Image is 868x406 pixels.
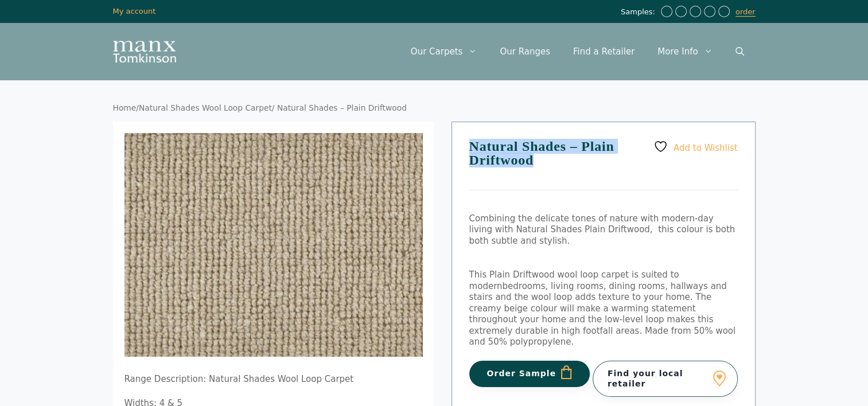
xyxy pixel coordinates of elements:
span: Add to Wishlist [674,142,738,153]
a: Our Ranges [488,34,562,69]
nav: Primary [399,34,756,69]
a: Our Carpets [399,34,489,69]
a: Find your local retailer [593,361,738,396]
a: order [735,7,756,17]
a: Home [113,103,137,112]
span: bedrooms, living rooms, dining rooms, hallways and stairs and the wool loop adds texture to your ... [469,281,736,348]
a: Find a Retailer [562,34,646,69]
a: Add to Wishlist [653,139,737,154]
a: More Info [646,34,723,69]
img: Manx Tomkinson [113,41,176,63]
a: Natural Shades Wool Loop Carpet [139,103,272,112]
span: Combining the delicate tones of nature with modern-day living with Natural Shades Plain Driftwood... [469,213,735,246]
h1: Natural Shades – Plain Driftwood [469,139,738,190]
span: Samples: [621,7,658,17]
button: Order Sample [469,361,590,387]
p: Range Description: Natural Shades Wool Loop Carpet [124,374,423,385]
a: Open Search Bar [724,34,756,69]
nav: Breadcrumb [113,103,756,114]
a: My account [113,7,156,15]
span: This Plain Driftwood wool loop carpet is suited to modern [469,270,679,291]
